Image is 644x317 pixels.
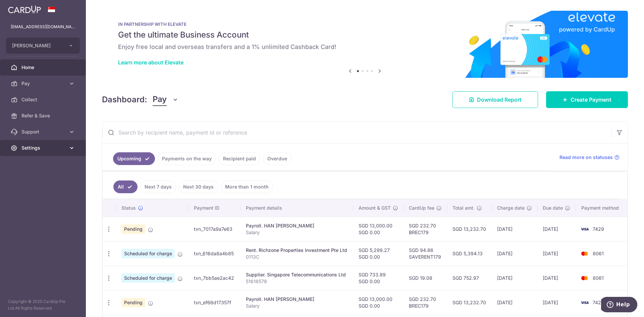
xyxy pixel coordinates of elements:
[21,96,66,103] span: Collect
[21,80,66,87] span: Pay
[578,225,591,233] img: Bank Card
[404,266,447,290] td: SGD 19.08
[153,93,178,106] button: Pay
[240,199,353,217] th: Payment details
[404,241,447,266] td: SGD 94.86 SAVERENT179
[578,250,591,258] img: Bank Card
[11,23,75,30] p: [EMAIL_ADDRESS][DOMAIN_NAME]
[246,303,348,309] p: Salary
[447,266,492,290] td: SGD 752.97
[102,11,628,78] img: Renovation banner
[189,217,240,241] td: txn_7017a9a7e63
[121,205,136,211] span: Status
[246,222,348,229] div: Payroll. HAN [PERSON_NAME]
[359,205,391,211] span: Amount & GST
[6,38,80,54] button: [PERSON_NAME]
[219,152,260,165] a: Recipient paid
[246,254,348,260] p: 0113C
[537,241,576,266] td: [DATE]
[447,217,492,241] td: SGD 13,232.70
[15,5,29,11] span: Help
[263,152,291,165] a: Overdue
[21,112,66,119] span: Refer & Save
[593,300,604,305] span: 7429
[21,145,66,151] span: Settings
[189,290,240,315] td: txn_ef66d17357f
[102,94,147,106] h4: Dashboard:
[246,278,348,285] p: 51618578
[21,64,66,71] span: Home
[246,229,348,236] p: Salary
[537,266,576,290] td: [DATE]
[113,152,155,165] a: Upcoming
[447,290,492,315] td: SGD 13,232.70
[578,299,591,307] img: Bank Card
[8,5,41,13] img: CardUp
[593,251,604,256] span: 8061
[404,217,447,241] td: SGD 232.70 BREC179
[452,91,538,108] a: Download Report
[102,122,611,143] input: Search by recipient name, payment id or reference
[546,91,628,108] a: Create Payment
[221,180,273,193] a: More than 1 month
[543,205,563,211] span: Due date
[179,180,218,193] a: Next 30 days
[246,247,348,254] div: Rent. Richzone Properties Investment Pte Ltd
[477,96,522,104] span: Download Report
[118,59,183,66] a: Learn more about Elevate
[571,96,611,104] span: Create Payment
[452,205,475,211] span: Total amt.
[121,224,145,234] span: Pending
[537,217,576,241] td: [DATE]
[189,241,240,266] td: txn_616da8a4b85
[246,296,348,303] div: Payroll. HAN [PERSON_NAME]
[121,273,175,283] span: Scheduled for charge
[158,152,216,165] a: Payments on the way
[497,205,525,211] span: Charge date
[409,205,434,211] span: CardUp fee
[189,266,240,290] td: txn_7bb5ae2ac42
[593,226,604,232] span: 7429
[492,217,538,241] td: [DATE]
[447,241,492,266] td: SGD 5,394.13
[353,266,404,290] td: SGD 733.89 SGD 0.00
[537,290,576,315] td: [DATE]
[576,199,627,217] th: Payment method
[140,180,176,193] a: Next 7 days
[121,298,145,307] span: Pending
[153,93,167,106] span: Pay
[113,180,138,193] a: All
[118,30,612,40] h5: Get the ultimate Business Account
[246,271,348,278] div: Supplier. Singapore Telecommunications Ltd
[12,42,62,49] span: [PERSON_NAME]
[601,297,637,314] iframe: Opens a widget where you can find more information
[353,217,404,241] td: SGD 13,000.00 SGD 0.00
[578,274,591,282] img: Bank Card
[118,43,612,51] h6: Enjoy free local and overseas transfers and a 1% unlimited Cashback Card!
[492,266,538,290] td: [DATE]
[189,199,240,217] th: Payment ID
[559,154,613,161] span: Read more on statuses
[21,128,66,135] span: Support
[353,290,404,315] td: SGD 13,000.00 SGD 0.00
[559,154,620,161] a: Read more on statuses
[404,290,447,315] td: SGD 232.70 BREC179
[118,21,612,27] p: IN PARTNERSHIP WITH ELEVATE
[121,249,175,258] span: Scheduled for charge
[353,241,404,266] td: SGD 5,299.27 SGD 0.00
[492,290,538,315] td: [DATE]
[593,275,604,281] span: 8061
[492,241,538,266] td: [DATE]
